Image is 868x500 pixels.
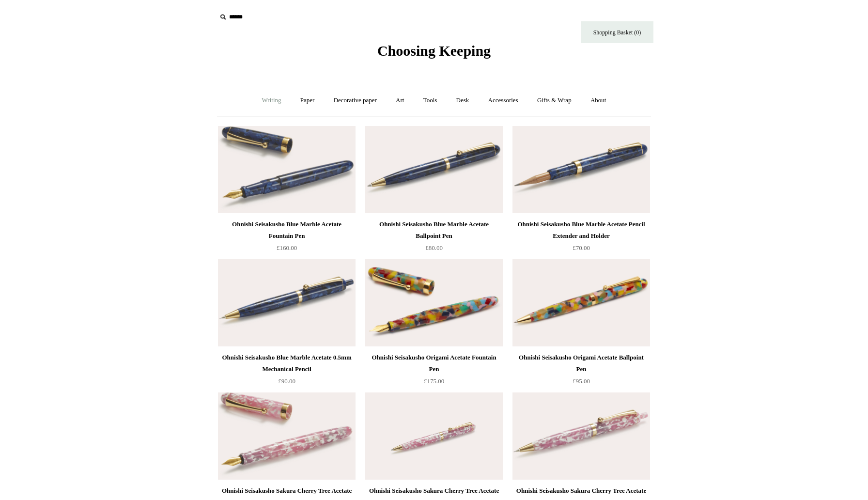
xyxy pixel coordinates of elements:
div: Ohnishi Seisakusho Blue Marble Acetate Pencil Extender and Holder [515,219,648,242]
a: Ohnishi Seisakusho Blue Marble Acetate Pencil Extender and Holder Ohnishi Seisakusho Blue Marble ... [512,126,650,213]
a: Ohnishi Seisakusho Blue Marble Acetate Ballpoint Pen £80.00 [365,219,503,258]
img: Ohnishi Seisakusho Blue Marble Acetate Ballpoint Pen [365,126,503,213]
div: Ohnishi Seisakusho Origami Acetate Fountain Pen [368,352,500,375]
a: Desk [448,88,478,113]
a: Writing [253,88,290,113]
a: Tools [415,88,446,113]
a: Ohnishi Seisakusho Sakura Cherry Tree Acetate Ballpoint Pen Ohnishi Seisakusho Sakura Cherry Tree... [365,392,503,480]
span: £90.00 [278,377,295,385]
img: Ohnishi Seisakusho Origami Acetate Fountain Pen [365,259,503,346]
div: Ohnishi Seisakusho Blue Marble Acetate Ballpoint Pen [368,219,500,242]
a: Ohnishi Seisakusho Blue Marble Acetate Fountain Pen £160.00 [218,219,356,258]
div: Ohnishi Seisakusho Blue Marble Acetate Fountain Pen [220,219,353,242]
a: Choosing Keeping [377,50,491,57]
img: Ohnishi Seisakusho Sakura Cherry Tree Acetate 0.5mm Mechanical Pencil [512,392,650,480]
a: Decorative paper [325,88,386,113]
img: Ohnishi Seisakusho Sakura Cherry Tree Acetate Ballpoint Pen [365,392,503,480]
span: £160.00 [277,244,297,251]
img: Ohnishi Seisakusho Blue Marble Acetate Pencil Extender and Holder [512,126,650,213]
a: Ohnishi Seisakusho Sakura Cherry Tree Acetate 0.5mm Mechanical Pencil Ohnishi Seisakusho Sakura C... [512,392,650,480]
img: Ohnishi Seisakusho Blue Marble Acetate Fountain Pen [218,126,356,213]
a: Ohnishi Seisakusho Origami Acetate Ballpoint Pen Ohnishi Seisakusho Origami Acetate Ballpoint Pen [512,259,650,346]
span: £175.00 [424,377,444,385]
img: Ohnishi Seisakusho Blue Marble Acetate 0.5mm Mechanical Pencil [218,259,356,346]
img: Ohnishi Seisakusho Sakura Cherry Tree Acetate Fountain Pen [218,392,356,480]
span: Choosing Keeping [377,43,491,59]
span: £95.00 [573,377,590,385]
img: Ohnishi Seisakusho Origami Acetate Ballpoint Pen [512,259,650,346]
a: Art [387,88,413,113]
a: Ohnishi Seisakusho Blue Marble Acetate Pencil Extender and Holder £70.00 [512,219,650,258]
a: Ohnishi Seisakusho Origami Acetate Fountain Pen Ohnishi Seisakusho Origami Acetate Fountain Pen [365,259,503,346]
a: Ohnishi Seisakusho Blue Marble Acetate 0.5mm Mechanical Pencil Ohnishi Seisakusho Blue Marble Ace... [218,259,356,346]
a: Accessories [480,88,527,113]
a: Ohnishi Seisakusho Sakura Cherry Tree Acetate Fountain Pen Ohnishi Seisakusho Sakura Cherry Tree ... [218,392,356,480]
a: Ohnishi Seisakusho Origami Acetate Fountain Pen £175.00 [365,352,503,391]
span: £70.00 [573,244,590,251]
a: Paper [292,88,324,113]
span: £80.00 [425,244,443,251]
a: Ohnishi Seisakusho Blue Marble Acetate Fountain Pen Ohnishi Seisakusho Blue Marble Acetate Founta... [218,126,356,213]
a: Ohnishi Seisakusho Blue Marble Acetate Ballpoint Pen Ohnishi Seisakusho Blue Marble Acetate Ballp... [365,126,503,213]
div: Ohnishi Seisakusho Origami Acetate Ballpoint Pen [515,352,648,375]
a: Ohnishi Seisakusho Blue Marble Acetate 0.5mm Mechanical Pencil £90.00 [218,352,356,391]
a: Ohnishi Seisakusho Origami Acetate Ballpoint Pen £95.00 [512,352,650,391]
a: Shopping Basket (0) [581,21,653,43]
div: Ohnishi Seisakusho Blue Marble Acetate 0.5mm Mechanical Pencil [220,352,353,375]
a: About [582,88,615,113]
a: Gifts & Wrap [528,88,580,113]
